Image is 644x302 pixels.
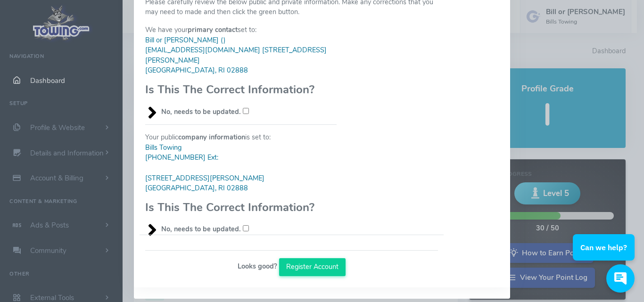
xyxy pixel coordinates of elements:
[145,143,337,194] blockquote: Bills Towing [PHONE_NUMBER] Ext: [STREET_ADDRESS][PERSON_NAME] [GEOGRAPHIC_DATA], RI 02888
[161,107,241,116] b: No, needs to be updated.
[140,117,342,235] div: Your public is set to:
[145,35,337,76] blockquote: Bill or [PERSON_NAME] ( ) [EMAIL_ADDRESS][DOMAIN_NAME] [STREET_ADDRESS][PERSON_NAME] [GEOGRAPHIC_...
[145,201,337,213] h3: Is This The Correct Information?
[140,25,342,117] div: We have your set to:
[238,261,277,271] b: Looks good?
[567,208,644,302] iframe: Conversations
[145,83,337,96] h3: Is This The Correct Information?
[243,225,249,231] input: No, needs to be updated.
[161,224,241,234] b: No, needs to be updated.
[188,25,238,34] b: primary contact
[243,108,249,114] input: No, needs to be updated.
[279,258,346,276] button: Register Account
[178,132,245,142] b: company information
